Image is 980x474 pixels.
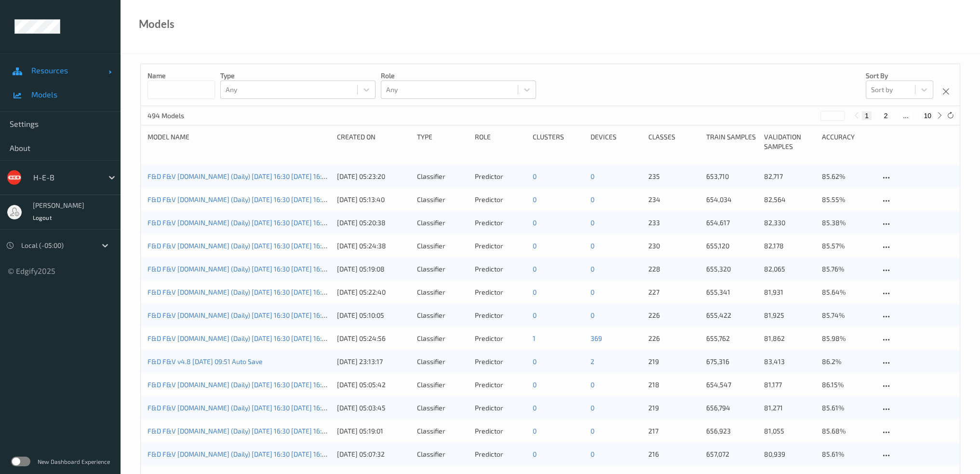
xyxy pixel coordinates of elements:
[533,380,537,389] a: 0
[764,357,815,366] p: 83,413
[417,218,468,228] div: Classifier
[764,334,815,343] p: 81,862
[591,195,594,203] a: 0
[417,357,468,366] div: Classifier
[764,311,815,320] p: 81,925
[706,311,757,320] p: 655,422
[764,380,815,390] p: 81,177
[533,450,537,458] a: 0
[417,172,468,181] div: Classifier
[533,218,537,227] a: 0
[475,426,526,436] div: Predictor
[533,132,584,151] div: clusters
[148,380,362,389] a: F&D F&V [DOMAIN_NAME] (Daily) [DATE] 16:30 [DATE] 16:30 Auto Save
[822,426,873,436] p: 85.68%
[337,334,410,343] div: [DATE] 05:24:56
[822,132,873,151] div: Accuracy
[417,380,468,390] div: Classifier
[475,287,526,297] div: Predictor
[591,427,594,435] a: 0
[706,218,757,228] p: 654,617
[337,357,410,366] div: [DATE] 23:13:17
[475,218,526,228] div: Predictor
[706,264,757,274] p: 655,320
[148,242,362,250] a: F&D F&V [DOMAIN_NAME] (Daily) [DATE] 16:30 [DATE] 16:30 Auto Save
[706,195,757,204] p: 654,034
[148,404,362,412] a: F&D F&V [DOMAIN_NAME] (Daily) [DATE] 16:30 [DATE] 16:30 Auto Save
[533,404,537,412] a: 0
[591,132,642,151] div: devices
[148,427,362,435] a: F&D F&V [DOMAIN_NAME] (Daily) [DATE] 16:30 [DATE] 16:30 Auto Save
[706,241,757,251] p: 655,120
[220,71,376,81] p: Type
[533,265,537,273] a: 0
[591,334,602,342] a: 369
[337,311,410,320] div: [DATE] 05:10:05
[148,132,330,151] div: Model Name
[822,218,873,228] p: 85.38%
[822,403,873,413] p: 85.61%
[337,449,410,459] div: [DATE] 05:07:32
[591,218,594,227] a: 0
[822,357,873,366] p: 86.2%
[822,264,873,274] p: 85.76%
[533,172,537,180] a: 0
[921,111,934,120] button: 10
[417,426,468,436] div: Classifier
[764,172,815,181] p: 82,717
[475,334,526,343] div: Predictor
[648,426,699,436] p: 217
[706,426,757,436] p: 656,923
[381,71,536,81] p: Role
[648,132,699,151] div: Classes
[648,195,699,204] p: 234
[475,195,526,204] div: Predictor
[533,334,536,342] a: 1
[337,264,410,274] div: [DATE] 05:19:08
[648,357,699,366] p: 219
[591,380,594,389] a: 0
[706,403,757,413] p: 656,794
[764,264,815,274] p: 82,065
[764,218,815,228] p: 82,330
[764,403,815,413] p: 81,271
[591,242,594,250] a: 0
[822,380,873,390] p: 86.15%
[337,218,410,228] div: [DATE] 05:20:38
[591,450,594,458] a: 0
[337,287,410,297] div: [DATE] 05:22:40
[648,287,699,297] p: 227
[475,403,526,413] div: Predictor
[764,241,815,251] p: 82,178
[764,195,815,204] p: 82,564
[706,132,757,151] div: Train Samples
[475,357,526,366] div: Predictor
[648,241,699,251] p: 230
[648,172,699,181] p: 235
[417,403,468,413] div: Classifier
[337,426,410,436] div: [DATE] 05:19:01
[706,380,757,390] p: 654,547
[337,380,410,390] div: [DATE] 05:05:42
[764,449,815,459] p: 80,939
[337,403,410,413] div: [DATE] 05:03:45
[337,195,410,204] div: [DATE] 05:13:40
[648,334,699,343] p: 226
[417,195,468,204] div: Classifier
[706,172,757,181] p: 653,710
[591,172,594,180] a: 0
[533,357,537,366] a: 0
[900,111,912,120] button: ...
[706,449,757,459] p: 657,072
[148,288,362,296] a: F&D F&V [DOMAIN_NAME] (Daily) [DATE] 16:30 [DATE] 16:30 Auto Save
[337,172,410,181] div: [DATE] 05:23:20
[417,449,468,459] div: Classifier
[706,287,757,297] p: 655,341
[148,195,362,203] a: F&D F&V [DOMAIN_NAME] (Daily) [DATE] 16:30 [DATE] 16:30 Auto Save
[148,450,362,458] a: F&D F&V [DOMAIN_NAME] (Daily) [DATE] 16:30 [DATE] 16:30 Auto Save
[533,311,537,319] a: 0
[591,357,594,366] a: 2
[475,264,526,274] div: Predictor
[822,287,873,297] p: 85.64%
[764,287,815,297] p: 81,931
